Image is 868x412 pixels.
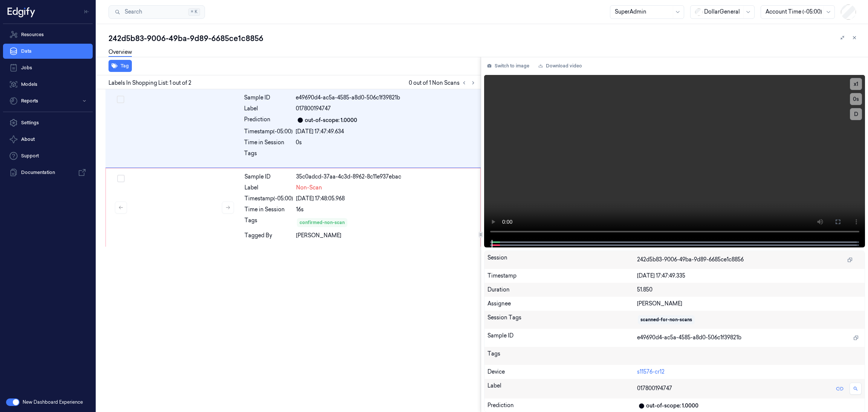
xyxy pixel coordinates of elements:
[245,206,293,214] div: Time in Session
[637,256,744,264] span: 242d5b83-9006-49ba-9d89-6685ce1c8856
[305,116,357,124] div: out-of-scope: 1.0000
[637,334,741,342] span: e49690d4-ac5a-4585-a8d0-506c1f39821b
[637,368,665,375] a: s11576-cr12
[637,300,862,308] div: [PERSON_NAME]
[3,148,93,163] a: Support
[487,368,637,376] div: Device
[117,96,124,103] button: Select row
[108,79,191,87] span: Labels In Shopping List: 1 out of 2
[244,116,293,125] div: Prediction
[487,401,637,410] div: Prediction
[640,316,692,323] div: scanned-for-non-scans
[487,382,637,395] div: Label
[244,128,293,136] div: Timestamp (-05:00)
[637,272,862,280] div: [DATE] 17:47:49.335
[487,286,637,294] div: Duration
[850,108,862,120] button: D
[296,128,476,136] div: [DATE] 17:47:49.634
[3,44,93,59] a: Data
[487,332,637,344] div: Sample ID
[122,8,142,16] span: Search
[646,402,698,410] div: out-of-scope: 1.0000
[244,150,293,162] div: Tags
[3,165,93,180] a: Documentation
[244,139,293,146] div: Time in Session
[108,60,132,72] button: Tag
[296,139,476,146] div: 0s
[3,93,93,108] button: Reports
[117,175,125,182] button: Select row
[296,173,476,181] div: 35c0adcd-37aa-4c3d-8962-8c11e937ebac
[637,286,862,294] div: 51.850
[3,115,93,130] a: Settings
[245,173,293,181] div: Sample ID
[296,206,476,214] div: 16s
[3,27,93,42] a: Resources
[108,5,205,19] button: Search⌘K
[296,105,331,113] span: 017800194747
[535,60,585,72] a: Download video
[487,314,637,326] div: Session Tags
[245,232,293,240] div: Tagged By
[245,217,293,229] div: Tags
[487,272,637,280] div: Timestamp
[296,94,476,102] div: e49690d4-ac5a-4585-a8d0-506c1f39821b
[244,105,293,113] div: Label
[487,300,637,308] div: Assignee
[484,60,532,72] button: Switch to image
[244,94,293,102] div: Sample ID
[487,254,637,266] div: Session
[487,350,637,362] div: Tags
[850,78,862,90] button: x1
[3,132,93,147] button: About
[296,195,476,203] div: [DATE] 17:48:05.968
[3,60,93,75] a: Jobs
[108,48,132,57] a: Overview
[409,78,478,87] span: 0 out of 1 Non Scans
[245,195,293,203] div: Timestamp (-05:00)
[245,184,293,192] div: Label
[296,184,322,192] span: Non-Scan
[296,232,476,240] div: [PERSON_NAME]
[850,93,862,105] button: 0s
[81,6,93,18] button: Toggle Navigation
[637,385,672,392] span: 017800194747
[3,77,93,92] a: Models
[108,33,862,44] div: 242d5b83-9006-49ba-9d89-6685ce1c8856
[300,219,345,226] div: confirmed-non-scan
